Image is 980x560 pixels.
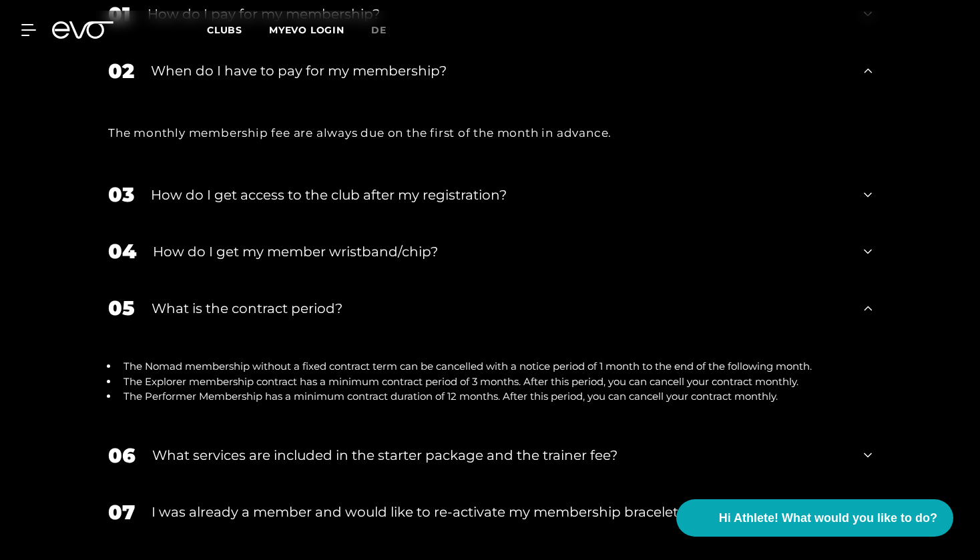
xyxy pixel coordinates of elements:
button: Hi Athlete! What would you like to do? [676,499,953,537]
div: 04 [108,236,136,266]
span: de [371,24,387,36]
div: How do I get my member wristband/chip? [153,242,847,262]
span: Clubs [207,24,242,36]
div: What is the contract period? [152,298,847,318]
li: The Nomad membership without a fixed contract term can be cancelled with a notice period of 1 mon... [118,359,872,374]
a: de [371,23,403,38]
div: The monthly membership fee are always due on the first of the month in advance. [108,122,872,144]
a: MYEVO LOGIN [269,24,344,36]
span: Hi Athlete! What would you like to do? [719,509,937,527]
div: 07 [108,497,135,527]
div: When do I have to pay for my membership? [151,61,847,81]
div: How do I get access to the club after my registration? [151,185,847,205]
a: Clubs [207,23,269,36]
div: 05 [108,293,135,323]
div: 02 [108,56,134,86]
div: I was already a member and would like to re-activate my membership bracelet. Is that possible? [152,502,847,522]
li: The Explorer membership contract has a minimum contract period of 3 months. After this period, yo... [118,374,872,390]
div: 03 [108,180,134,210]
div: 06 [108,441,136,471]
li: The Performer Membership has a minimum contract duration of 12 months. After this period, you can... [118,389,872,404]
div: What services are included in the starter package and the trainer fee? [152,445,847,465]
